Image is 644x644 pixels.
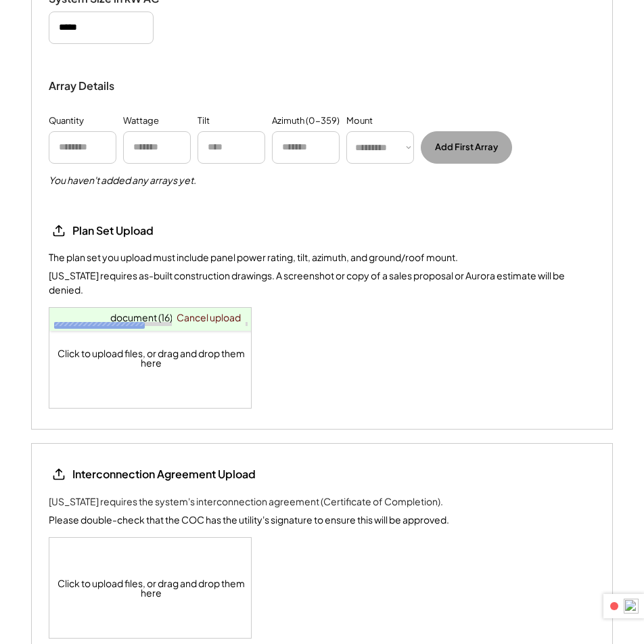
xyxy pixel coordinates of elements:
div: Click to upload files, or drag and drop them here [49,308,252,408]
div: Please double-check that the COC has the utility's signature to ensure this will be approved. [49,513,449,527]
div: [US_STATE] requires as-built construction drawings. A screenshot or copy of a sales proposal or A... [49,269,595,297]
div: The plan set you upload must include panel power rating, tilt, azimuth, and ground/roof mount. [49,251,458,264]
div: Wattage [123,114,159,128]
a: Cancel upload [172,308,246,327]
div: Azimuth (0-359) [272,114,340,128]
button: Add First Array [421,131,512,164]
span: document (16).pdf [110,311,191,323]
div: Plan Set Upload [72,224,208,238]
div: Click to upload files, or drag and drop them here [49,538,252,638]
div: [US_STATE] requires the system's interconnection agreement (Certificate of Completion). [49,495,443,509]
div: Array Details [49,78,116,94]
div: Tilt [198,114,210,128]
div: Quantity [49,114,84,128]
div: Mount [346,114,373,128]
div: Interconnection Agreement Upload [72,467,256,482]
h5: You haven't added any arrays yet. [49,174,196,187]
